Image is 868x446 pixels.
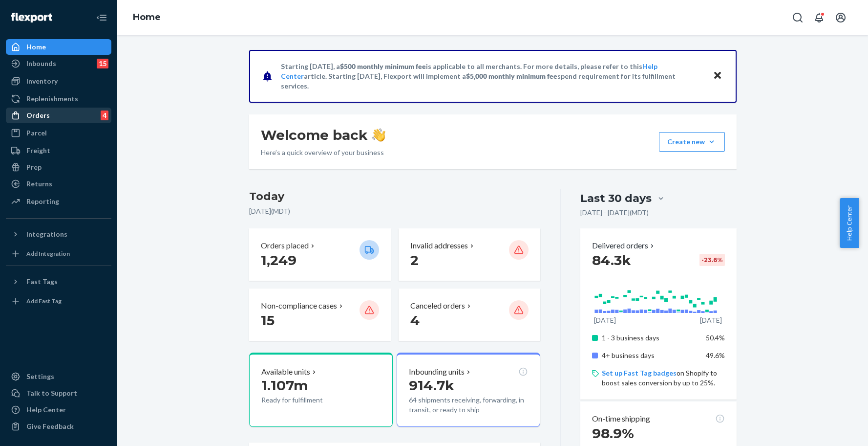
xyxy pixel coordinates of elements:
[706,334,725,342] span: 50.4%
[6,246,111,262] a: Add Integration
[6,369,111,384] a: Settings
[26,405,66,415] div: Help Center
[26,297,62,305] div: Add Fast Tag
[249,353,393,427] button: Available units1.107mReady for fulfillment
[6,402,111,418] a: Help Center
[659,132,725,152] button: Create new
[399,289,540,341] button: Canceled orders 4
[592,240,656,251] button: Delivered orders
[399,228,540,281] button: Invalid addresses 2
[26,76,58,86] div: Inventory
[410,300,465,312] p: Canceled orders
[594,315,616,325] p: [DATE]
[6,194,111,209] a: Reporting
[6,419,111,434] button: Give Feedback
[261,300,337,312] p: Non-compliance cases
[261,377,308,394] span: 1.107m
[409,395,528,415] p: 64 shipments receiving, forwarding, in transit, or ready to ship
[397,353,540,427] button: Inbounding units914.7k64 shipments receiving, forwarding, in transit, or ready to ship
[6,91,111,107] a: Replenishments
[409,366,465,378] p: Inbounding units
[592,252,631,268] span: 84.3k
[340,62,426,70] span: $500 monthly minimum fee
[6,274,111,290] button: Fast Tags
[26,111,50,120] div: Orders
[11,13,52,22] img: Flexport logo
[6,226,111,242] button: Integrations
[133,12,161,22] a: Home
[261,395,352,405] p: Ready for fulfillment
[261,240,309,251] p: Orders placed
[580,191,652,206] div: Last 30 days
[410,252,419,268] span: 2
[706,351,725,359] span: 49.6%
[97,59,108,68] div: 15
[580,208,649,218] p: [DATE] - [DATE] ( MDT )
[602,369,677,377] a: Set up Fast Tag badges
[26,249,70,258] div: Add Integration
[6,73,111,89] a: Inventory
[699,254,725,266] div: -23.6 %
[602,368,724,388] p: on Shopify to boost sales conversion by up to 25%.
[6,56,111,71] a: Inbounds15
[261,148,385,157] p: Here’s a quick overview of your business
[602,351,698,360] p: 4+ business days
[6,159,111,175] a: Prep
[20,7,55,16] span: Support
[409,377,454,394] span: 914.7k
[602,333,698,343] p: 1 - 3 business days
[700,315,722,325] p: [DATE]
[261,366,310,378] p: Available units
[101,111,108,120] div: 4
[249,206,541,216] p: [DATE] ( MDT )
[6,385,111,401] button: Talk to Support
[26,146,50,156] div: Freight
[372,128,385,142] img: hand-wave emoji
[92,8,111,27] button: Close Navigation
[592,425,634,442] span: 98.9%
[261,252,296,268] span: 1,249
[26,179,52,189] div: Returns
[410,240,468,251] p: Invalid addresses
[6,39,111,55] a: Home
[26,59,56,68] div: Inbounds
[6,125,111,141] a: Parcel
[125,3,169,32] ol: breadcrumbs
[26,422,74,431] div: Give Feedback
[6,108,111,123] a: Orders4
[281,62,703,91] p: Starting [DATE], a is applicable to all merchants. For more details, please refer to this article...
[26,42,46,52] div: Home
[809,8,829,27] button: Open notifications
[592,413,650,424] p: On-time shipping
[788,8,807,27] button: Open Search Box
[261,126,385,144] h1: Welcome back
[26,372,54,381] div: Settings
[26,277,58,287] div: Fast Tags
[26,229,67,239] div: Integrations
[261,312,275,329] span: 15
[6,176,111,192] a: Returns
[840,198,859,248] button: Help Center
[249,228,391,281] button: Orders placed 1,249
[6,143,111,158] a: Freight
[249,289,391,341] button: Non-compliance cases 15
[249,189,541,204] h3: Today
[26,128,47,138] div: Parcel
[26,94,78,104] div: Replenishments
[26,197,59,206] div: Reporting
[410,312,420,329] span: 4
[711,69,724,83] button: Close
[26,388,77,398] div: Talk to Support
[831,8,850,27] button: Open account menu
[26,162,42,172] div: Prep
[466,72,557,80] span: $5,000 monthly minimum fee
[6,293,111,309] a: Add Fast Tag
